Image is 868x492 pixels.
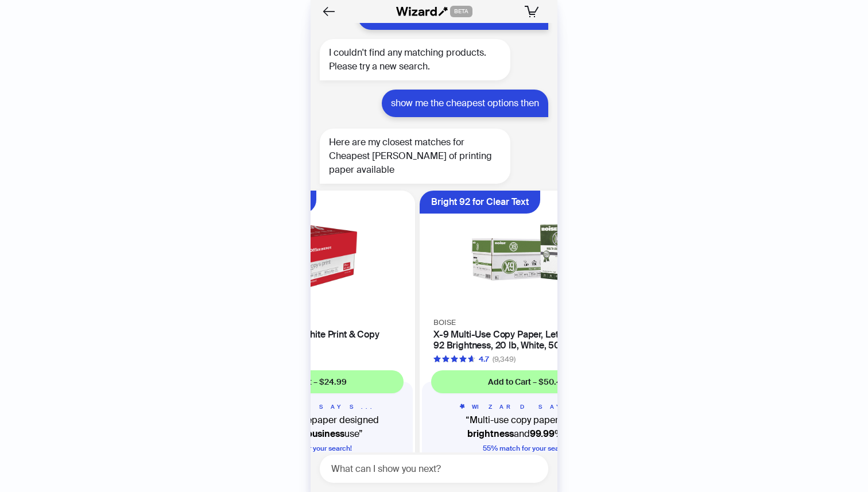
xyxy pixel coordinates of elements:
[320,129,510,184] div: Here are my closest matches for Cheapest [PERSON_NAME] of printing paper available
[468,355,475,363] span: star
[320,39,510,80] div: I couldn't find any matching products. Please try a new search.
[427,197,627,308] img: X-9 Multi-Use Copy Paper, Letter Size Paper, 92 Brightness, 20 lb, White, 500 Sheets per Ream, Ca...
[433,317,456,327] span: BOISE
[320,2,338,21] button: Back
[433,329,621,351] h4: X-9 Multi-Use Copy Paper, Letter Size Paper, 92 Brightness, 20 lb, White, 500 Sheets per [PERSON_...
[431,402,623,411] h5: WIZARD SAYS...
[450,6,472,17] span: BETA
[488,377,567,387] span: Add to Cart – $50.49
[382,90,548,117] div: show me the cheapest options then
[459,355,467,363] span: star
[493,354,516,365] div: (9,349)
[433,355,441,363] span: star
[451,355,458,363] span: star
[431,413,623,441] q: Multi-use copy paper with and performance
[442,355,449,363] span: star
[490,428,594,454] b: 99.99% jam-free
[431,191,529,214] div: Bright 92 for Clear Text
[479,354,489,365] div: 4.7
[483,444,571,453] span: 55 % match for your search!
[433,354,489,365] div: 4.7 out of 5 stars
